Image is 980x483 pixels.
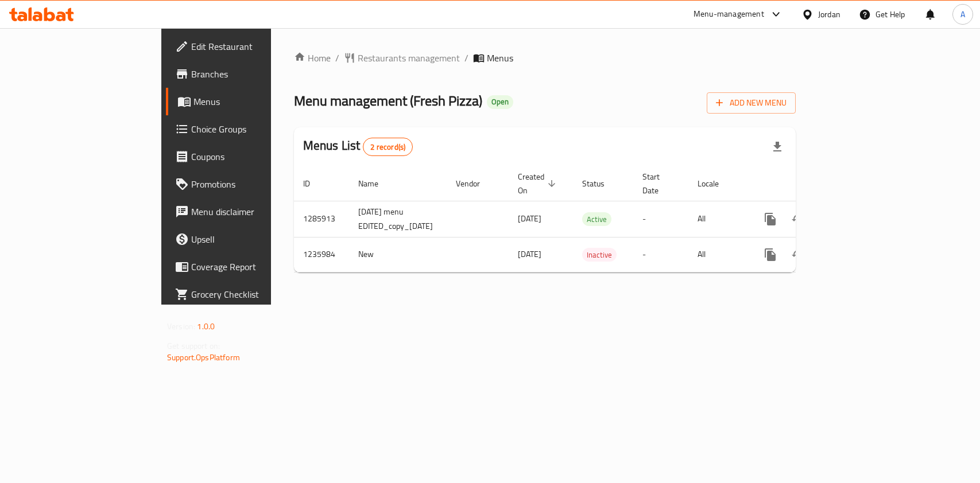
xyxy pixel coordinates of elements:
span: Created On [518,170,559,197]
a: Restaurants management [344,51,460,65]
a: Promotions [166,170,325,198]
div: Menu-management [694,7,764,21]
span: Get support on: [167,338,220,353]
a: Upsell [166,225,325,253]
button: Change Status [784,205,812,233]
span: 1.0.0 [197,319,215,334]
a: Support.OpsPlatform [167,350,240,365]
a: Coverage Report [166,253,325,281]
span: Active [582,213,611,226]
a: Branches [166,60,325,88]
span: [DATE] [518,247,541,262]
span: ID [303,177,325,190]
a: Choice Groups [166,115,325,143]
a: Edit Restaurant [166,33,325,60]
span: Version: [167,319,195,334]
span: Menu disclaimer [191,205,316,219]
span: Edit Restaurant [191,40,316,53]
span: Choice Groups [191,122,316,136]
span: Menus [487,51,513,65]
td: [DATE] menu EDITED_copy_[DATE] [349,201,447,237]
td: - [633,201,688,237]
a: Menu disclaimer [166,198,325,225]
span: Upsell [191,232,316,246]
span: Inactive [582,248,617,262]
td: New [349,237,447,272]
span: Locale [698,177,734,190]
td: All [688,237,747,272]
div: Active [582,212,611,226]
a: Grocery Checklist [166,281,325,308]
span: Vendor [456,177,495,190]
span: Add New Menu [716,96,787,110]
span: Coupons [191,150,316,163]
span: Start Date [642,170,675,197]
a: Menus [166,88,325,115]
h2: Menus List [303,137,413,156]
span: [DATE] [518,211,541,226]
span: Promotions [191,177,316,191]
span: Name [358,177,393,190]
button: more [757,205,784,233]
li: / [335,51,339,65]
span: Menu management ( Fresh Pizza ) [294,88,482,114]
span: Status [582,177,619,190]
span: Menus [193,95,316,108]
button: Add New Menu [707,92,796,114]
th: Actions [747,166,876,201]
td: All [688,201,747,237]
li: / [464,51,468,65]
span: 2 record(s) [363,142,412,153]
span: A [960,8,965,21]
a: Coupons [166,143,325,170]
button: Change Status [784,241,812,268]
div: Total records count [363,138,413,156]
nav: breadcrumb [294,51,796,65]
span: Coverage Report [191,260,316,274]
div: Export file [764,133,791,161]
button: more [757,241,784,268]
div: Open [487,95,513,109]
table: enhanced table [294,166,876,272]
div: Inactive [582,248,617,262]
td: - [633,237,688,272]
span: Branches [191,67,316,81]
span: Grocery Checklist [191,287,316,301]
div: Jordan [818,8,840,21]
span: Open [487,97,513,107]
span: Restaurants management [358,51,460,65]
